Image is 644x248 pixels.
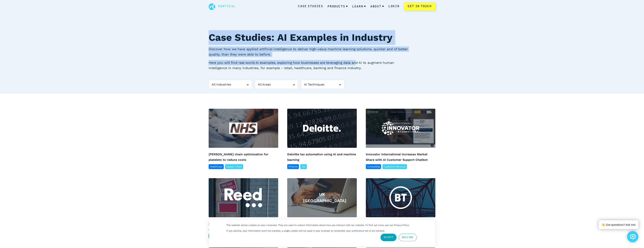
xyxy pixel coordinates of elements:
h1: Case Studies: AI Examples in Industry [209,30,436,45]
a: Accept [381,234,397,241]
div: Customer Services [382,164,407,169]
a: [PERSON_NAME] chain optimisation for platelets to reduce costs [209,152,268,162]
img: BT client logo [389,186,412,209]
div: Finance [287,164,299,169]
div: Supply Chain [225,164,243,169]
a: Case Studies [298,4,323,9]
a: UK [GEOGRAPHIC_DATA] [287,178,357,217]
div: All Areas [255,80,298,89]
div: Consulting [366,164,381,169]
a: Get in touch [404,3,435,11]
a: Kortical [218,4,236,9]
a: BT client logo [366,178,435,217]
a: Innovator International Increases Market Share with AI Customer Support Chatbot [366,152,428,162]
a: Learn [352,2,366,12]
p: This website stores cookies on your computer. They are used to collect information about how you ... [226,224,409,226]
div: AI Techniques [301,80,344,89]
div: Healthcare [209,164,224,169]
a: About [370,2,384,12]
img: Reed client logo [224,188,262,207]
a: Deloitte client logo [287,109,357,148]
img: Deloitte client logo [303,125,341,132]
a: Decline [399,234,417,241]
a: Deloitte tax automation using AI and machine learning [287,152,356,162]
a: Innovator International client logo [366,109,435,148]
img: Innovator International client logo [382,121,420,135]
p: Here you will find real world AI examples, exploring how businesses are leveraging data and AI to... [209,60,413,71]
a: Reed client logo [209,178,278,217]
a: Login [388,4,399,9]
img: NHS client logo [229,121,257,136]
p: Discover how we have applied artificial intelligence to deliver high-value machine learning solut... [209,46,413,57]
div: Tax [300,164,307,169]
a: NHS client logo [209,109,278,148]
div: All Industries [209,80,252,89]
h2: UK [GEOGRAPHIC_DATA] [303,191,341,204]
p: If you decline, your information won’t be tracked, a single cookie will be used in your browser t... [226,230,385,232]
a: Products [328,2,348,12]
